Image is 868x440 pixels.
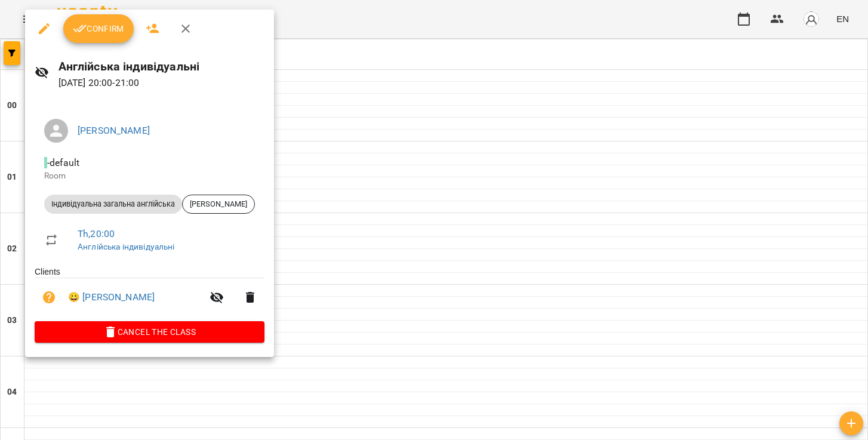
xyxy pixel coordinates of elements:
a: Англійська індивідуальні [78,242,175,251]
span: [PERSON_NAME] [183,199,254,210]
button: Unpaid. Bill the attendance? [35,283,63,312]
p: Room [44,170,255,182]
p: [DATE] 20:00 - 21:00 [59,76,264,90]
button: Confirm [63,14,134,43]
a: Th , 20:00 [78,228,115,239]
div: [PERSON_NAME] [182,195,255,214]
span: Cancel the class [44,325,255,339]
button: Cancel the class [35,321,264,343]
a: 😀 [PERSON_NAME] [68,290,155,304]
span: Індивідуальна загальна англійська [44,199,182,210]
span: - default [44,157,82,168]
ul: Clients [35,266,264,321]
span: Confirm [73,21,124,36]
h6: Англійська індивідуальні [59,57,264,76]
a: [PERSON_NAME] [78,125,150,136]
